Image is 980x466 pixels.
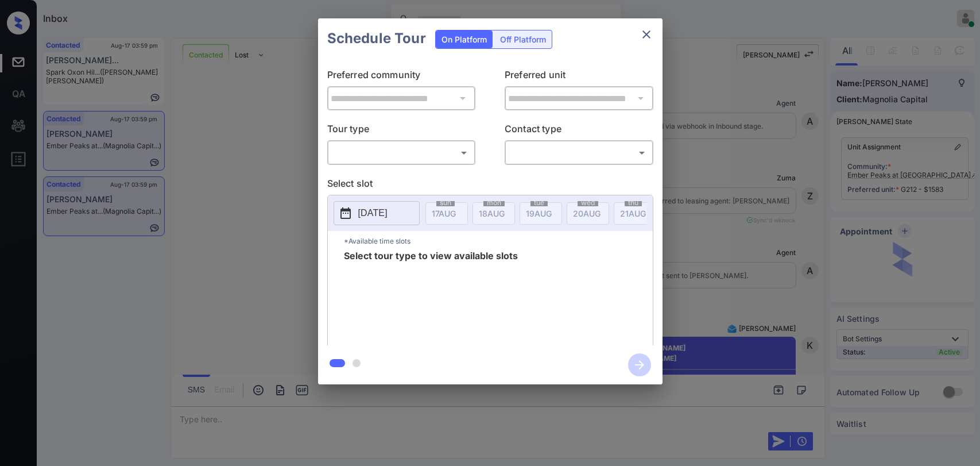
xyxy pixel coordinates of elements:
p: Contact type [505,122,653,140]
button: close [635,23,658,46]
span: Select tour type to view available slots [344,251,518,343]
p: Tour type [327,122,476,140]
h2: Schedule Tour [318,18,435,59]
p: Preferred unit [505,68,653,86]
p: [DATE] [358,206,388,220]
div: Off Platform [494,30,552,48]
p: *Available time slots [344,231,653,251]
p: Preferred community [327,68,476,86]
div: On Platform [436,30,493,48]
button: [DATE] [334,201,420,225]
p: Select slot [327,176,653,195]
